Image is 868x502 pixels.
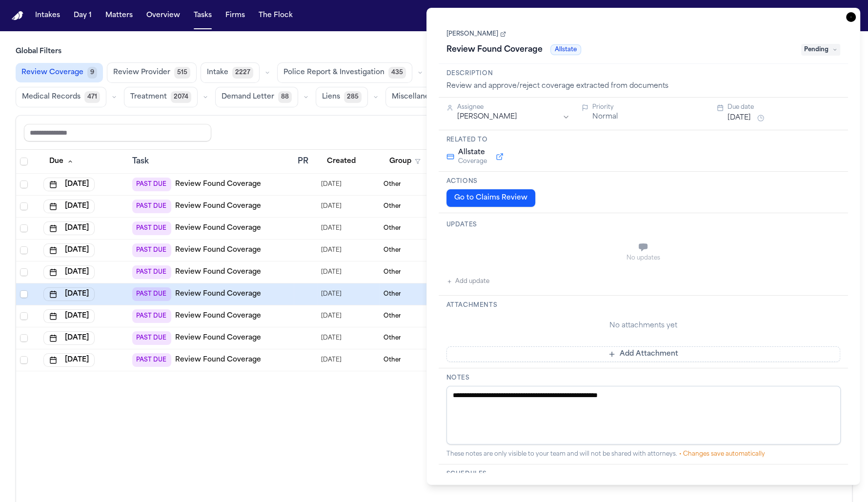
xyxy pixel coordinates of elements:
button: Miscellaneous207 [385,87,469,107]
button: Review Coverage9 [16,63,103,82]
button: Go to Claims Review [446,189,535,207]
div: Review and approve/reject coverage extracted from documents [446,81,841,91]
button: Intake2227 [201,62,260,83]
span: Intake [207,68,228,78]
h3: Global Filters [16,47,852,57]
span: Coverage [458,158,487,165]
div: Assignee [457,103,570,111]
button: [DATE] [727,113,751,123]
button: Liens285 [316,87,368,107]
span: Treatment [130,92,167,102]
h3: Description [446,70,841,78]
button: Intakes [31,7,64,24]
button: Demand Letter88 [215,87,298,107]
span: 9 [87,67,97,79]
span: • Changes save automatically [679,451,765,457]
span: Pending [801,44,840,56]
span: Allstate [550,44,581,55]
button: Matters [101,7,137,24]
button: Normal [592,112,618,122]
div: These notes are only visible to your team and will not be shared with attorneys. [446,450,841,458]
span: 471 [84,91,100,103]
div: No attachments yet [446,321,841,331]
span: 88 [278,91,292,103]
button: Overview [142,7,184,24]
button: The Flock [255,7,297,24]
button: Firms [222,7,249,24]
div: Due date [727,103,840,111]
span: Review Coverage [21,68,83,78]
span: 285 [344,91,362,103]
button: Review Provider515 [107,62,197,83]
button: Treatment2074 [124,87,198,107]
a: Home [12,11,23,20]
h3: Attachments [446,301,841,309]
button: Police Report & Investigation435 [277,62,412,83]
button: Snooze task [755,112,767,124]
h3: Related to [446,136,841,144]
h1: Review Found Coverage [443,42,546,58]
button: Medical Records471 [16,87,106,107]
button: Tasks [190,7,216,24]
button: Add Attachment [446,346,841,362]
span: 2074 [171,91,191,103]
span: Demand Letter [222,92,274,102]
button: Day 1 [70,7,96,24]
span: 515 [174,67,190,79]
span: 2227 [232,67,253,79]
button: [DATE] [43,353,95,367]
span: Allstate [458,148,487,158]
h3: Notes [446,374,841,382]
span: Liens [322,92,340,102]
span: Medical Records [22,92,81,102]
span: 435 [388,67,406,79]
div: Priority [592,103,705,111]
img: Finch Logo [12,11,23,20]
button: Add update [446,276,489,287]
span: Review Provider [113,68,170,78]
h3: Actions [446,178,841,185]
span: Miscellaneous [392,92,442,102]
a: [PERSON_NAME] [446,30,506,38]
h3: Updates [446,221,841,229]
div: No updates [446,254,841,262]
h3: Schedules [446,470,841,478]
span: Police Report & Investigation [283,68,384,78]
